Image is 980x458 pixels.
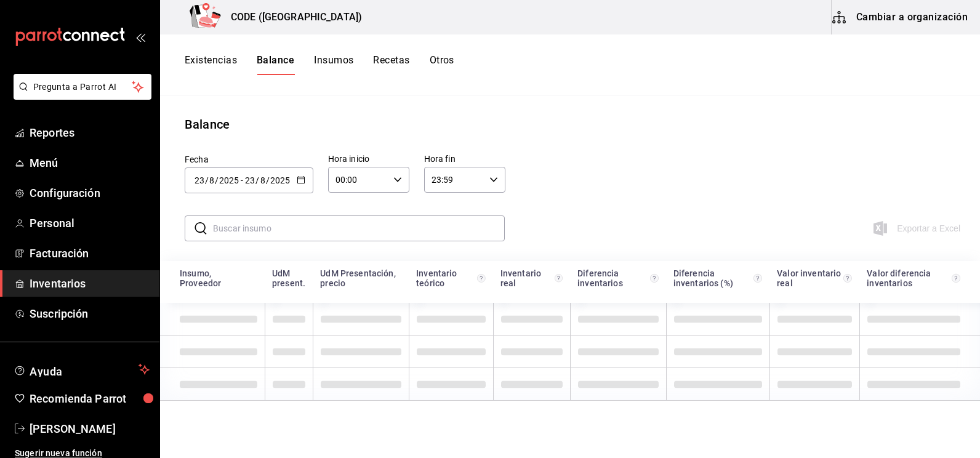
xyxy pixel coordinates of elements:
input: Day [244,175,255,185]
button: Balance [257,54,294,75]
button: Existencias [185,54,237,75]
svg: Diferencia de inventarios = Inventario teórico - inventario real [650,273,659,283]
span: Configuración [30,185,150,201]
svg: Valor de diferencia inventario (MXN) = Diferencia de inventarios * Precio registrado [952,273,960,283]
div: navigation tabs [185,54,454,75]
button: Otros [430,54,454,75]
input: Buscar insumo [213,216,505,241]
label: Hora inicio [328,155,409,163]
a: Pregunta a Parrot AI [9,89,151,102]
button: Recetas [373,54,409,75]
span: / [255,175,259,185]
span: Personal [30,215,150,231]
input: Year [270,175,291,185]
button: Pregunta a Parrot AI [14,74,151,100]
div: Valor diferencia inventarios [867,268,949,288]
h3: CODE ([GEOGRAPHIC_DATA]) [221,10,362,25]
svg: Inventario real = Cantidad inicial + compras - ventas - mermas - eventos de producción +/- transf... [555,273,563,283]
span: [PERSON_NAME] [30,420,150,437]
input: Month [209,175,215,185]
span: Facturación [30,245,150,262]
svg: Valor inventario real (MXN) = Inventario real * Precio registrado [843,273,852,283]
div: UdM Presentación, precio [320,268,401,288]
svg: Diferencia inventarios (%) = (Diferencia de inventarios / Inventario teórico) * 100 [753,273,762,283]
svg: Inventario teórico = Cantidad inicial + compras - ventas - mermas - eventos de producción +/- tra... [477,273,486,283]
div: Diferencia inventarios (%) [673,268,752,288]
span: / [266,175,270,185]
div: Inventario teórico [416,268,475,288]
span: Reportes [30,124,150,141]
span: Menú [30,155,150,171]
span: Recomienda Parrot [30,390,150,407]
div: UdM present. [272,268,305,288]
div: Valor inventario real [777,268,841,288]
div: Diferencia inventarios [577,268,648,288]
div: Insumo, Proveedor [180,268,257,288]
div: Balance [185,115,230,134]
label: Hora fin [424,155,505,163]
span: Fecha [185,155,209,164]
input: Day [194,175,205,185]
div: Inventario real [500,268,553,288]
button: Insumos [314,54,353,75]
span: / [215,175,219,185]
span: / [205,175,209,185]
input: Year [219,175,239,185]
span: Inventarios [30,275,150,292]
span: Ayuda [30,362,134,377]
span: - [241,175,243,185]
button: open_drawer_menu [135,32,145,42]
input: Month [260,175,266,185]
span: Suscripción [30,305,150,322]
span: Pregunta a Parrot AI [33,81,132,94]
